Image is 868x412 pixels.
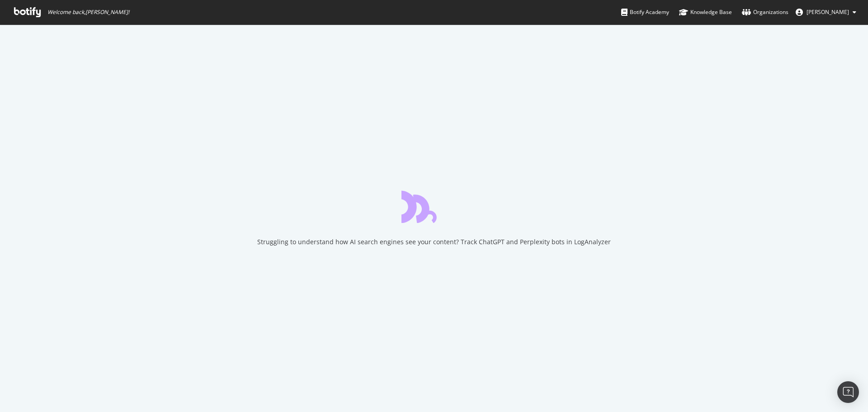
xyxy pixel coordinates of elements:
div: animation [401,190,467,223]
span: Bill Elward [807,8,849,16]
div: Botify Academy [621,8,669,17]
div: Open Intercom Messenger [837,381,859,403]
div: Knowledge Base [679,8,732,17]
div: Organizations [742,8,788,17]
button: [PERSON_NAME] [788,5,863,19]
span: Welcome back, [PERSON_NAME] ! [47,9,129,16]
div: Struggling to understand how AI search engines see your content? Track ChatGPT and Perplexity bot... [257,237,611,246]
